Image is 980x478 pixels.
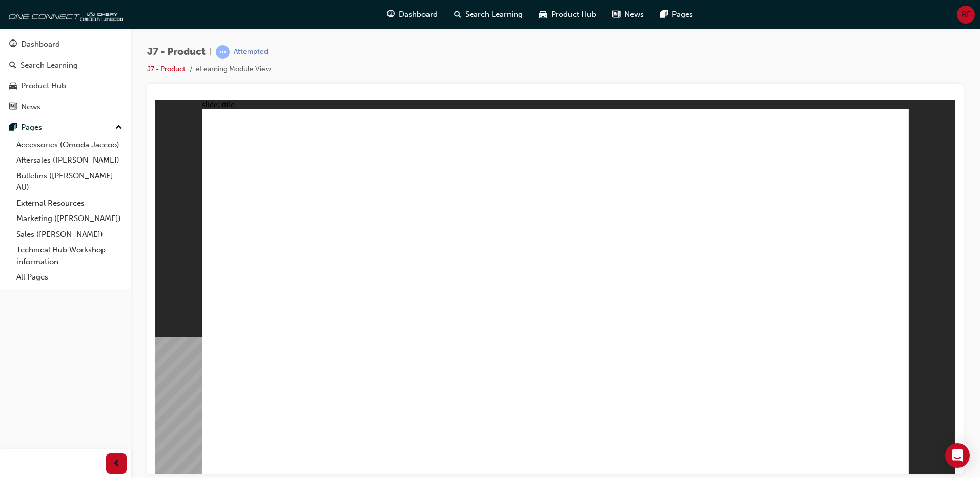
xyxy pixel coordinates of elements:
span: guage-icon [387,8,395,21]
div: Open Intercom Messenger [945,443,970,468]
div: Search Learning [21,59,78,71]
span: up-icon [115,121,122,134]
a: Accessories (Omoda Jaecoo) [12,137,127,153]
span: Pages [672,9,693,21]
a: All Pages [12,269,127,285]
span: learningRecordVerb_ATTEMPT-icon [216,45,230,59]
a: news-iconNews [604,4,652,25]
div: Dashboard [21,38,60,50]
div: News [21,101,40,113]
button: RF [957,6,975,24]
a: Bulletins ([PERSON_NAME] - AU) [12,168,127,195]
span: news-icon [612,8,620,21]
a: Technical Hub Workshop information [12,242,127,269]
span: pages-icon [9,123,17,132]
button: Pages [4,118,127,137]
a: pages-iconPages [652,4,701,25]
span: Dashboard [399,9,438,21]
div: Pages [21,122,42,133]
span: Product Hub [551,9,596,21]
div: Attempted [234,47,268,57]
span: News [624,9,644,21]
a: External Resources [12,195,127,211]
a: search-iconSearch Learning [446,4,531,25]
span: J7 - Product [147,46,206,58]
a: Aftersales ([PERSON_NAME]) [12,152,127,168]
a: guage-iconDashboard [379,4,446,25]
a: J7 - Product [147,65,186,73]
button: DashboardSearch LearningProduct HubNews [4,33,127,118]
span: Search Learning [465,9,523,21]
a: Product Hub [4,76,127,95]
span: prev-icon [113,457,120,470]
a: Search Learning [4,56,127,75]
a: Dashboard [4,35,127,54]
span: search-icon [454,8,461,21]
span: | [210,46,212,58]
img: oneconnect [5,4,123,25]
a: Marketing ([PERSON_NAME]) [12,211,127,227]
span: car-icon [539,8,547,21]
a: News [4,97,127,116]
a: car-iconProduct Hub [531,4,604,25]
a: Sales ([PERSON_NAME]) [12,227,127,243]
span: RF [962,9,971,21]
div: Product Hub [21,80,66,92]
span: news-icon [9,103,17,112]
li: eLearning Module View [196,64,271,75]
span: guage-icon [9,40,17,49]
span: pages-icon [660,8,668,21]
span: car-icon [9,82,17,91]
span: search-icon [9,61,16,70]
